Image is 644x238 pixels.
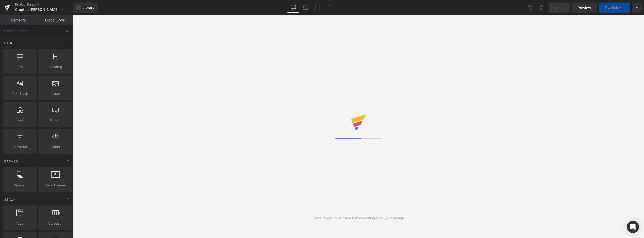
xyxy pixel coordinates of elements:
[4,159,19,164] span: Banner
[4,197,16,202] span: Stack
[73,3,98,13] a: New Library
[5,221,35,226] span: Tabs
[40,91,70,96] span: Image
[40,144,70,150] span: Liquid
[15,8,59,12] span: Croptop [PERSON_NAME]
[4,41,14,45] span: Base
[287,3,299,13] a: Desktop
[40,64,70,70] span: Heading
[5,144,35,150] span: Separator
[525,3,535,13] button: Undo
[632,3,642,13] button: More
[5,91,35,96] span: Text Block
[605,6,618,10] span: Publish
[299,3,311,13] a: Laptop
[40,221,70,226] span: Carousel
[578,5,591,10] span: Preview
[599,3,630,13] button: Publish
[36,15,73,25] a: Global Style
[313,215,404,221] div: Don't forget to hit Save before exiting from your design
[5,64,35,70] span: Row
[5,183,35,188] span: Parallax
[83,5,94,10] span: Library
[324,3,336,13] a: Mobile
[40,118,70,123] span: Button
[40,183,70,188] span: Hero Banner
[537,3,547,13] button: Redo
[627,221,639,233] div: Open Intercom Messenger
[311,3,324,13] a: Tablet
[15,3,73,7] a: Product Pages
[5,118,35,123] span: Icon
[555,5,563,10] span: Save
[572,3,597,13] a: Preview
